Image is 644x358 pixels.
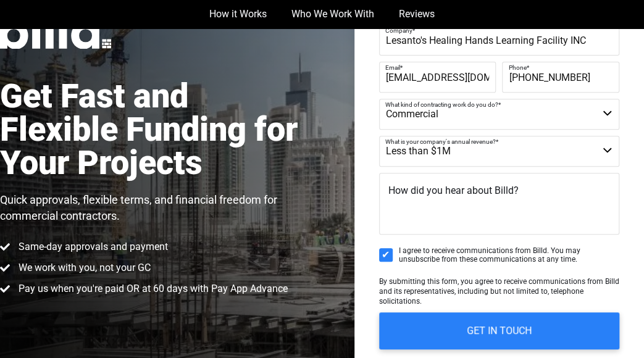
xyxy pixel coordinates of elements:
[385,27,412,34] span: Company
[15,281,288,296] span: Pay us when you're paid OR at 60 days with Pay App Advance
[399,246,619,264] span: I agree to receive communications from Billd. You may unsubscribe from these communications at an...
[379,277,619,306] span: By submitting this form, you agree to receive communications from Billd and its representatives, ...
[15,239,168,254] span: Same-day approvals and payment
[379,312,619,349] input: GET IN TOUCH
[388,185,519,196] span: How did you hear about Billd?
[508,64,526,71] span: Phone
[15,260,151,275] span: We work with you, not your GC
[379,248,393,262] input: I agree to receive communications from Billd. You may unsubscribe from these communications at an...
[385,64,400,71] span: Email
